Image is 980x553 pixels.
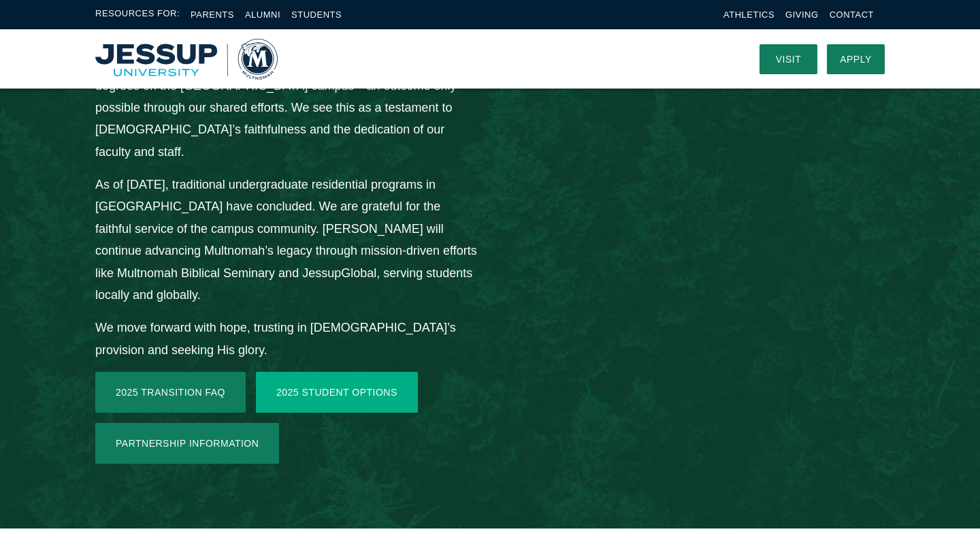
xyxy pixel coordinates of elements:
[95,372,246,413] a: 2025 Transition FAQ
[827,44,885,74] a: Apply
[723,10,774,20] a: Athletics
[830,10,874,20] a: Contact
[256,372,418,413] a: 2025 Student Options
[785,10,819,20] a: Giving
[245,10,280,20] a: Alumni
[95,423,279,464] a: Partnership Information
[95,52,477,163] p: Thanks to this partnership, two graduating classes completed their degrees on the [GEOGRAPHIC_DAT...
[191,10,234,20] a: Parents
[95,39,278,80] img: Multnomah University Logo
[95,39,278,80] a: Home
[95,174,477,306] p: As of [DATE], traditional undergraduate residential programs in [GEOGRAPHIC_DATA] have concluded....
[759,44,817,74] a: Visit
[291,10,342,20] a: Students
[95,317,477,361] p: We move forward with hope, trusting in [DEMOGRAPHIC_DATA]’s provision and seeking His glory.
[95,7,180,22] span: Resources For:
